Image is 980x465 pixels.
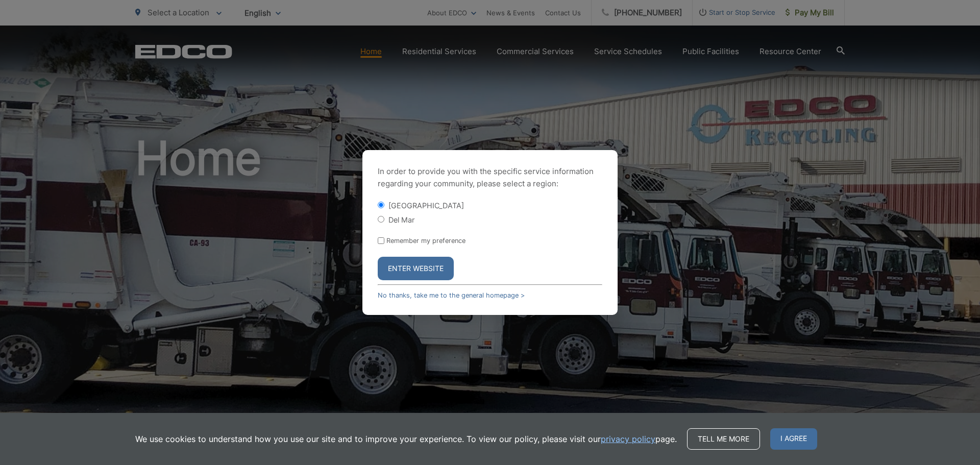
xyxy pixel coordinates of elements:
[388,201,464,210] label: [GEOGRAPHIC_DATA]
[378,165,602,190] p: In order to provide you with the specific service information regarding your community, please se...
[687,428,760,450] a: Tell me more
[135,433,677,445] p: We use cookies to understand how you use our site and to improve your experience. To view our pol...
[378,291,525,299] a: No thanks, take me to the general homepage >
[601,433,655,445] a: privacy policy
[770,428,817,450] span: I agree
[388,215,414,224] label: Del Mar
[378,257,454,280] button: Enter Website
[386,237,465,244] label: Remember my preference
